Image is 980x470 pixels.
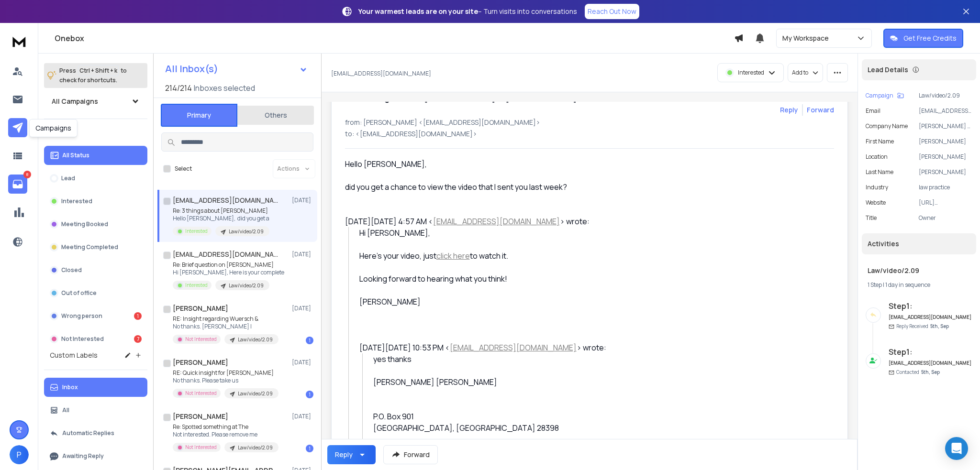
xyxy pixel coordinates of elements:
div: Hi [PERSON_NAME], [359,227,625,239]
div: Forward [807,105,834,115]
button: Automatic Replies [44,424,147,443]
p: law practice [919,184,972,191]
p: [EMAIL_ADDRESS][DOMAIN_NAME] [919,107,972,115]
p: [DATE] [292,305,313,312]
p: Not Interested [185,336,217,343]
p: industry [866,184,888,191]
button: Others [237,105,314,126]
div: 1 [134,312,142,320]
div: 1 [306,391,313,398]
p: Lead Details [868,65,908,75]
h1: [EMAIL_ADDRESS][DOMAIN_NAME] [173,196,278,205]
div: 7 [134,335,142,343]
p: Law/video/2.09 [238,336,273,343]
p: Interested [61,197,92,205]
p: Lead [61,175,75,182]
button: Meeting Completed [44,238,147,257]
p: Interested [738,69,764,77]
p: from: [PERSON_NAME] <[EMAIL_ADDRESS][DOMAIN_NAME]> [345,118,834,127]
p: [URL][DOMAIN_NAME] [919,199,972,207]
button: Inbox [44,378,147,397]
p: Hi [PERSON_NAME], Here is your complete [173,269,284,276]
button: All Inbox(s) [157,59,315,78]
p: Email [866,107,880,115]
p: Law/video/2.09 [238,444,273,451]
h1: All Campaigns [52,97,98,106]
p: Closed [61,266,82,274]
div: [DATE][DATE] 4:57 AM < > wrote: [345,216,624,227]
p: Re: 3 things about [PERSON_NAME] [173,207,269,215]
p: Reach Out Now [588,7,636,16]
p: [PERSON_NAME] & [PERSON_NAME] P.C [919,122,972,130]
p: [PERSON_NAME] [919,138,972,145]
span: 1 day in sequence [885,281,930,289]
p: Re: Spotted something at The [173,423,278,431]
h6: [EMAIL_ADDRESS][DOMAIN_NAME] [889,360,972,367]
p: [PERSON_NAME] [919,168,972,176]
p: Interested [185,228,208,235]
button: P [10,445,29,464]
strong: Your warmest leads are on your site [358,7,478,16]
p: [DATE] [292,197,313,204]
p: Meeting Completed [61,243,118,251]
a: click here [436,251,470,261]
button: Reply [327,445,376,464]
p: No thanks. [PERSON_NAME] | [173,323,278,330]
p: Campaign [866,92,893,99]
p: to: <[EMAIL_ADDRESS][DOMAIN_NAME]> [345,129,834,139]
p: RE: Insight regarding Wuersch & [173,315,278,323]
p: location [866,153,888,161]
button: Out of office [44,284,147,303]
span: 214 / 214 [165,82,192,94]
h1: [PERSON_NAME] [173,412,228,421]
p: Owner [919,214,972,222]
p: Out of office [61,289,97,297]
p: RE: Quick insight for [PERSON_NAME] [173,369,278,377]
button: All Status [44,146,147,165]
p: Hello [PERSON_NAME], did you get a [173,215,269,222]
p: No thanks. Please take us [173,377,278,384]
button: Awaiting Reply [44,447,147,466]
button: Not Interested7 [44,329,147,349]
img: logo [10,33,29,50]
p: [EMAIL_ADDRESS][DOMAIN_NAME] [331,70,431,77]
p: Company Name [866,122,908,130]
p: Law/video/2.09 [238,390,273,397]
p: website [866,199,886,207]
p: Law/video/2.09 [229,282,264,289]
p: Press to check for shortcuts. [59,66,127,85]
p: Not Interested [185,444,217,451]
p: Add to [792,69,808,77]
p: All [62,406,69,414]
p: [DATE] [292,359,313,366]
button: Get Free Credits [883,29,963,48]
p: – Turn visits into conversations [358,7,577,16]
button: Wrong person1 [44,306,147,326]
button: Lead [44,169,147,188]
p: Reply Received [896,323,949,330]
p: Wrong person [61,312,102,320]
button: Reply [780,105,798,115]
div: [DATE][DATE] 10:53 PM < > wrote: [359,342,625,353]
h1: Onebox [55,33,734,44]
p: [DATE] [292,251,313,258]
p: Law/video/2.09 [229,228,264,235]
h6: Step 1 : [889,300,972,312]
div: [PERSON_NAME] [359,296,625,307]
span: 5th, Sep [921,369,940,375]
p: Automatic Replies [62,429,114,437]
button: All [44,401,147,420]
h1: [EMAIL_ADDRESS][DOMAIN_NAME] [173,250,278,259]
p: Inbox [62,383,78,391]
p: Not interested. Please remove me [173,431,278,438]
div: Campaigns [29,119,78,137]
p: Interested [185,282,208,289]
div: | [868,281,970,289]
h1: All Inbox(s) [165,64,218,74]
div: Here’s your video, just to watch it. [359,250,625,262]
button: Meeting Booked [44,215,147,234]
span: Ctrl + Shift + k [78,65,119,76]
h1: Law/video/2.09 [868,266,970,275]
